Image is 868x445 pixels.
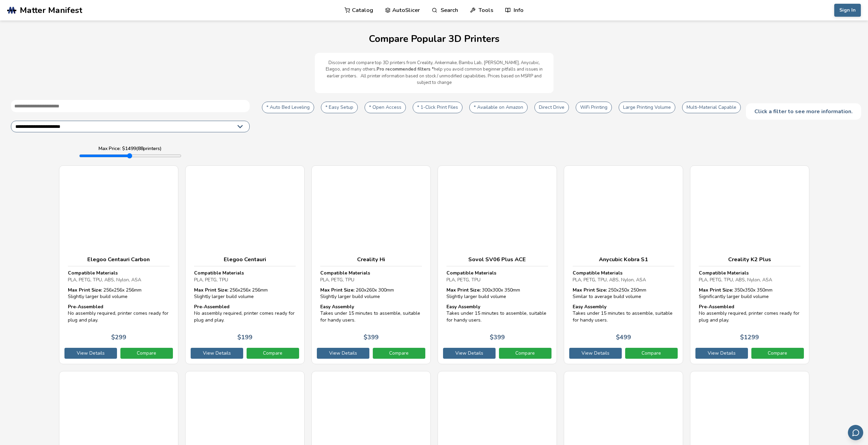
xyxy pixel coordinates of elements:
a: View Details [317,348,369,359]
h3: Sovol SV06 Plus ACE [446,256,548,263]
h3: Creality Hi [320,256,422,263]
button: Send feedback via email [848,425,863,440]
h3: Elegoo Centauri Carbon [68,256,170,263]
strong: Easy Assembly [320,303,354,310]
div: No assembly required, printer comes ready for plug and play. [194,303,296,324]
strong: Pre-Assembled [699,303,734,310]
button: Sign In [834,4,861,17]
div: Takes under 15 minutes to assemble, suitable for handy users. [573,303,674,324]
a: Compare [120,348,173,359]
strong: Compatible Materials [446,270,496,276]
span: PLA, PETG, TPU [194,277,228,283]
a: Anycubic Kobra S1Compatible MaterialsPLA, PETG, TPU, ABS, Nylon, ASAMax Print Size: 250x250x 250m... [564,165,683,364]
div: 256 x 256 x 256 mm Slightly larger build volume [194,287,296,300]
a: Compare [499,348,551,359]
strong: Compatible Materials [68,270,118,276]
button: * Open Access [365,102,406,113]
button: * 1-Click Print Files [413,102,462,113]
a: Compare [373,348,425,359]
button: * Auto Bed Leveling [262,102,314,113]
h3: Anycubic Kobra S1 [573,256,674,263]
strong: Pre-Assembled [68,303,103,310]
div: 300 x 300 x 350 mm Slightly larger build volume [446,287,548,300]
strong: Max Print Size: [320,287,354,293]
button: Large Printing Volume [619,102,675,113]
a: Elegoo CentauriCompatible MaterialsPLA, PETG, TPUMax Print Size: 256x256x 256mmSlightly larger bu... [185,165,305,364]
span: PLA, PETG, TPU, ABS, Nylon, ASA [573,277,646,283]
strong: Max Print Size: [699,287,733,293]
a: Creality K2 PlusCompatible MaterialsPLA, PETG, TPU, ABS, Nylon, ASAMax Print Size: 350x350x 350mm... [690,165,809,364]
strong: Max Print Size: [68,287,102,293]
a: View Details [64,348,117,359]
div: Takes under 15 minutes to assemble, suitable for handy users. [320,303,422,324]
div: 350 x 350 x 350 mm Significantly larger build volume [699,287,800,300]
strong: Compatible Materials [699,270,749,276]
div: 256 x 256 x 256 mm Slightly larger build volume [68,287,170,300]
button: * Available on Amazon [469,102,528,113]
strong: Pre-Assembled [194,303,230,310]
strong: Max Print Size: [194,287,228,293]
strong: Easy Assembly [446,303,480,310]
strong: Easy Assembly [573,303,606,310]
span: PLA, PETG, TPU, ABS, Nylon, ASA [699,277,772,283]
p: $ 399 [490,334,505,341]
div: Click a filter to see more information. [746,103,861,120]
p: $ 1299 [740,334,759,341]
strong: Max Print Size: [446,287,481,293]
b: Pro recommended filters * [377,66,434,72]
p: Discover and compare top 3D printers from Creality, Ankermake, Bambu Lab, [PERSON_NAME], Anycubic... [322,60,547,86]
button: * Easy Setup [321,102,358,113]
a: Sovol SV06 Plus ACECompatible MaterialsPLA, PETG, TPUMax Print Size: 300x300x 350mmSlightly large... [438,165,557,364]
h3: Creality K2 Plus [699,256,800,263]
span: Matter Manifest [20,5,82,15]
a: View Details [569,348,622,359]
div: No assembly required, printer comes ready for plug and play. [699,303,800,324]
h1: Compare Popular 3D Printers [7,34,861,44]
a: Compare [247,348,299,359]
div: 260 x 260 x 300 mm Slightly larger build volume [320,287,422,300]
a: View Details [695,348,748,359]
span: PLA, PETG, TPU [320,277,354,283]
p: $ 199 [237,334,252,341]
div: 250 x 250 x 250 mm Similar to average build volume [573,287,674,300]
h3: Elegoo Centauri [194,256,296,263]
a: View Details [443,348,496,359]
strong: Compatible Materials [194,270,244,276]
p: $ 499 [616,334,631,341]
strong: Compatible Materials [320,270,370,276]
a: Elegoo Centauri CarbonCompatible MaterialsPLA, PETG, TPU, ABS, Nylon, ASAMax Print Size: 256x256x... [59,165,178,364]
button: WiFi Printing [576,102,612,113]
button: Direct Drive [534,102,569,113]
a: Compare [625,348,678,359]
div: No assembly required, printer comes ready for plug and play. [68,303,170,324]
strong: Max Print Size: [573,287,607,293]
a: View Details [191,348,243,359]
a: Compare [751,348,804,359]
span: PLA, PETG, TPU [446,277,481,283]
button: Multi-Material Capable [682,102,741,113]
p: $ 399 [364,334,379,341]
div: Takes under 15 minutes to assemble, suitable for handy users. [446,303,548,324]
strong: Compatible Materials [573,270,622,276]
span: PLA, PETG, TPU, ABS, Nylon, ASA [68,277,141,283]
a: Creality HiCompatible MaterialsPLA, PETG, TPUMax Print Size: 260x260x 300mmSlightly larger build ... [311,165,431,364]
label: Max Price: $ 1499 ( 88 printers) [99,146,162,151]
p: $ 299 [111,334,126,341]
